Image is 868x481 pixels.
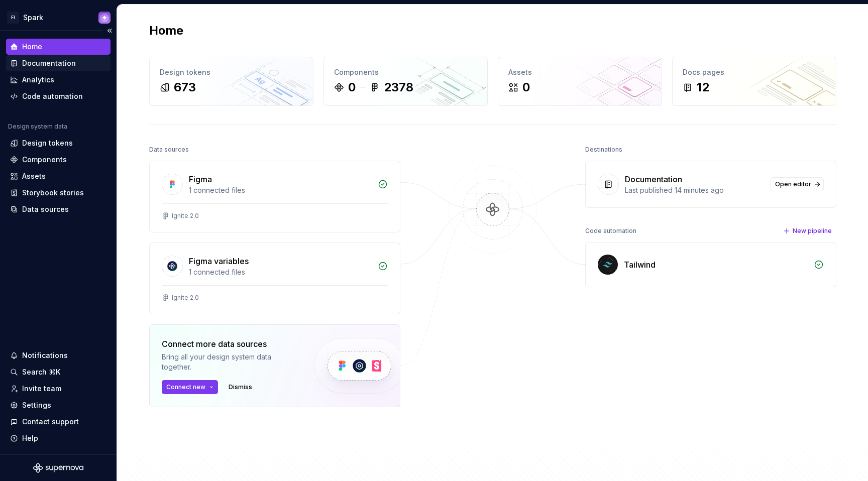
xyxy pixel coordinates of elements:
div: Connect more data sources [162,338,297,350]
button: Dismiss [224,380,257,394]
button: Notifications [6,347,111,364]
span: New pipeline [793,227,832,235]
a: Storybook stories [6,185,111,201]
div: Figma [189,173,212,185]
div: 0 [348,79,356,95]
div: 0 [522,79,530,95]
div: 1 connected files [189,267,372,277]
button: FISparkDesign System Manager [2,7,115,28]
span: Dismiss [229,383,252,391]
div: Contact support [22,417,79,427]
button: Search ⌘K [6,364,111,380]
div: Spark [23,13,43,23]
div: Home [22,42,42,52]
a: Analytics [6,72,111,88]
span: Connect new [166,383,205,391]
a: Figma1 connected filesIgnite 2.0 [149,161,400,232]
div: Documentation [22,58,76,68]
div: Bring all your design system data together. [162,352,297,372]
div: Notifications [22,350,68,360]
a: Settings [6,397,111,413]
a: Open editor [771,177,824,191]
a: Design tokens673 [149,57,313,106]
div: Figma variables [189,255,249,267]
div: Ignite 2.0 [172,294,199,302]
a: Components [6,152,111,168]
a: Data sources [6,201,111,217]
a: Documentation [6,55,111,71]
a: Design tokens [6,135,111,151]
a: Assets0 [498,57,662,106]
img: Design System Manager [98,12,111,24]
div: Code automation [585,224,636,238]
svg: Supernova Logo [33,463,83,473]
a: Code automation [6,88,111,104]
div: Code automation [22,91,83,101]
button: Help [6,430,111,446]
div: Search ⌘K [22,367,60,377]
div: Data sources [22,204,69,214]
button: Contact support [6,414,111,430]
a: Invite team [6,381,111,397]
div: 12 [697,79,709,95]
a: Components02378 [323,57,488,106]
div: Design tokens [22,138,73,148]
div: Components [334,67,477,77]
div: Destinations [585,143,622,157]
a: Docs pages12 [672,57,836,106]
div: 673 [174,79,196,95]
a: Home [6,39,111,55]
button: New pipeline [780,224,836,238]
div: Design system data [8,123,67,131]
a: Assets [6,168,111,184]
div: Invite team [22,384,61,394]
div: Tailwind [624,259,656,271]
div: Design tokens [160,67,303,77]
div: Components [22,155,67,165]
div: Data sources [149,143,189,157]
div: Ignite 2.0 [172,212,199,220]
div: Settings [22,400,51,410]
div: 2378 [384,79,413,95]
div: Assets [508,67,652,77]
div: Assets [22,171,46,181]
h2: Home [149,23,183,39]
div: 1 connected files [189,185,372,195]
button: Collapse sidebar [102,24,117,38]
div: Storybook stories [22,188,84,198]
div: Analytics [22,75,54,85]
span: Open editor [775,180,811,188]
button: Connect new [162,380,218,394]
div: Help [22,433,38,443]
a: Figma variables1 connected filesIgnite 2.0 [149,243,400,314]
div: Last published 14 minutes ago [625,185,765,195]
div: Documentation [625,173,682,185]
div: Docs pages [683,67,826,77]
div: FI [7,12,19,24]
